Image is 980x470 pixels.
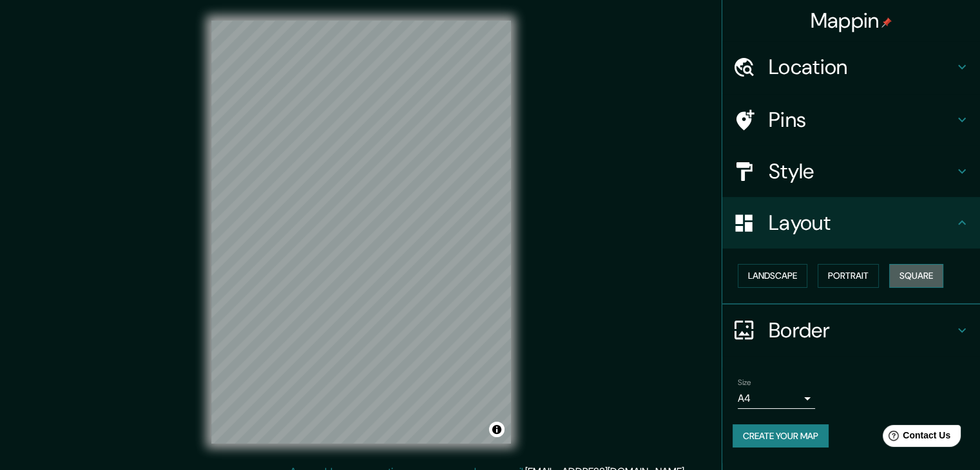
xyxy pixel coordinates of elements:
div: Layout [722,197,980,249]
h4: Pins [769,107,954,133]
button: Create your map [733,424,829,448]
h4: Location [769,54,954,80]
div: Style [722,146,980,197]
div: Pins [722,94,980,146]
iframe: Help widget launcher [865,420,966,456]
div: A4 [738,388,815,409]
button: Square [889,264,943,288]
canvas: Map [211,21,511,444]
h4: Mappin [811,8,892,33]
button: Landscape [738,264,807,288]
div: Border [722,305,980,356]
button: Toggle attribution [489,422,504,437]
label: Size [738,377,751,388]
img: pin-icon.png [881,17,892,28]
h4: Layout [769,210,954,236]
button: Portrait [818,264,879,288]
h4: Style [769,158,954,184]
div: Location [722,41,980,93]
h4: Border [769,317,954,343]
